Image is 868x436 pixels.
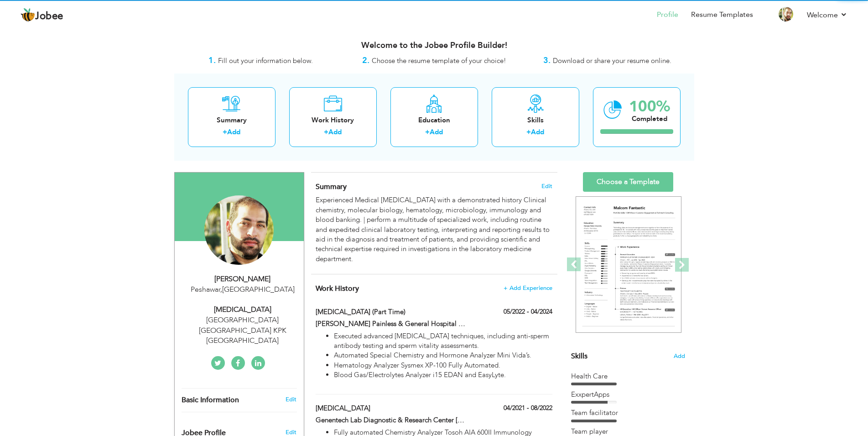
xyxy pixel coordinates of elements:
[218,56,313,65] span: Fill out your information below.
[21,8,63,22] a: Jobee
[571,390,685,399] div: ExxpertApps
[571,351,587,361] span: Skills
[571,408,685,418] div: Team facilitator
[35,11,63,21] span: Jobee
[657,10,678,20] a: Profile
[316,182,552,191] h4: Adding a summary is a quick and easy way to highlight your experience and interests.
[316,195,552,264] div: Experienced Medical [MEDICAL_DATA] with a demonstrated history Clinical chemistry, molecular biol...
[182,315,304,347] div: [GEOGRAPHIC_DATA] [GEOGRAPHIC_DATA] KPK [GEOGRAPHIC_DATA]
[504,404,552,413] label: 04/2021 - 08/2022
[296,116,369,125] div: Work History
[571,372,685,381] div: Health Care
[543,55,551,66] strong: 3.
[526,127,531,137] label: +
[425,127,430,137] label: +
[334,361,552,370] li: Hematology Analyzer Sysmex XP-100 Fully Automated.
[220,284,222,294] span: ,
[316,284,359,294] span: Work History
[499,116,572,125] div: Skills
[316,415,469,425] label: Genentech Lab Diagnostic & Research Center [GEOGRAPHIC_DATA] [GEOGRAPHIC_DATA] KPK [GEOGRAPHIC_DATA]
[227,127,240,137] a: Add
[316,284,552,293] h4: This helps to show the companies you have worked for.
[204,195,274,265] img: Farooq Ahmad
[674,352,685,361] span: Add
[362,55,369,66] strong: 2.
[807,10,847,21] a: Welcome
[286,395,296,404] a: Edit
[182,396,239,404] span: Basic Information
[316,182,347,192] span: Summary
[553,56,671,65] span: Download or share your resume online.
[504,307,552,316] label: 05/2022 - 04/2024
[195,116,268,125] div: Summary
[174,41,694,50] h3: Welcome to the Jobee Profile Builder!
[372,56,506,65] span: Choose the resume template of your choice!
[504,285,552,291] span: + Add Experience
[324,127,328,137] label: +
[182,284,304,295] div: Peshawar [GEOGRAPHIC_DATA]
[629,114,670,124] div: Completed
[430,127,443,137] a: Add
[328,127,342,137] a: Add
[779,7,793,21] img: Profile Img
[629,99,670,114] div: 100%
[182,305,304,315] div: [MEDICAL_DATA]
[691,10,753,20] a: Resume Templates
[223,127,227,137] label: +
[398,116,471,125] div: Education
[334,331,552,351] li: Executed advanced [MEDICAL_DATA] techniques, including anti-sperm antibody testing and sperm vita...
[208,55,216,66] strong: 1.
[334,351,552,360] li: Automated Special Chemistry and Hormone Analyzer Mini Vida’s.
[182,274,304,284] div: [PERSON_NAME]
[316,307,469,317] label: [MEDICAL_DATA] (Part Time)
[583,172,673,192] a: Choose a Template
[316,404,469,413] label: [MEDICAL_DATA]
[531,127,544,137] a: Add
[21,8,35,22] img: jobee.io
[316,319,469,329] label: [PERSON_NAME] Painless & General Hospital Peshawar KPK [GEOGRAPHIC_DATA]
[334,370,552,380] li: Blood Gas/Electrolytes Analyzer i15 EDAN and EasyLyte.
[541,183,552,189] span: Edit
